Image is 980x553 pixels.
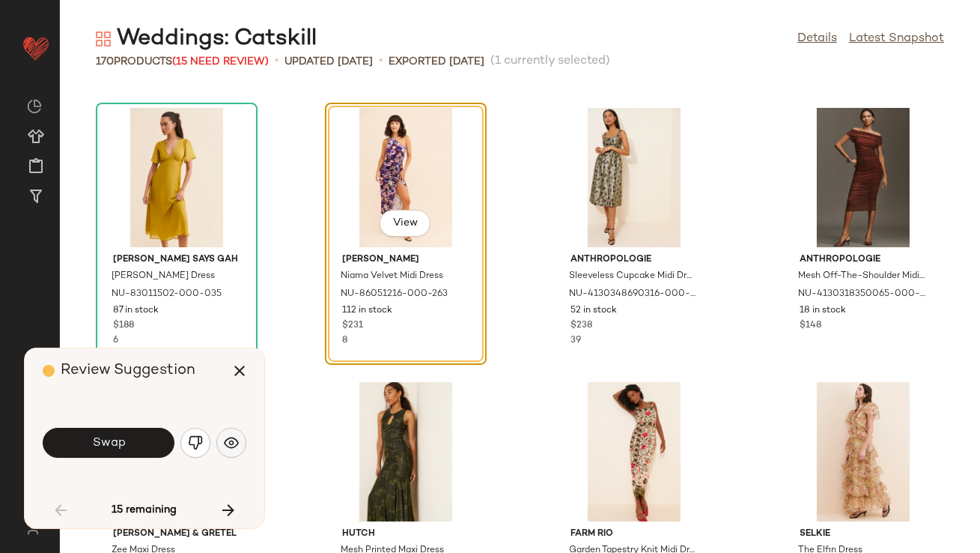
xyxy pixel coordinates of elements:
img: svg%3e [188,435,203,450]
span: 52 in stock [570,304,617,318]
span: Sleeveless Cupcake Midi Dress [569,270,696,283]
span: NU-83011502-000-035 [112,288,222,301]
a: Details [797,30,837,48]
span: 15 remaining [112,504,177,517]
span: Review Suggestion [61,363,195,378]
img: 88697982_211_b [788,382,939,522]
span: $238 [570,319,592,333]
span: 18 in stock [800,304,846,318]
span: Swap [91,436,125,450]
img: 103233144_037_b [330,382,481,522]
img: svg%3e [96,31,111,46]
span: 170 [96,56,114,67]
span: NU-4130318350065-000-061 [798,288,925,301]
span: Selkie [800,528,927,541]
span: 6 [113,336,118,345]
span: 39 [570,336,581,345]
span: Niama Velvet Midi Dress [341,270,443,283]
span: [PERSON_NAME] Dress [112,270,215,283]
span: NU-4130348690316-000-030 [569,288,696,301]
span: [PERSON_NAME] Says Gah [113,253,240,267]
button: View [380,210,430,237]
span: Anthropologie [570,253,698,267]
img: 97301220_000_b [559,382,710,522]
img: svg%3e [224,435,239,450]
img: 86051216_263_b [330,108,481,247]
span: NU-86051216-000-263 [341,288,448,301]
div: Products [96,54,269,70]
img: heart_red.DM2ytmEG.svg [21,33,51,63]
button: Swap [43,428,174,458]
span: • [379,52,383,70]
span: [PERSON_NAME] & Gretel [113,528,240,541]
span: $188 [113,319,134,333]
img: 83011502_035_b [101,108,252,247]
div: Weddings: Catskill [96,24,317,54]
span: Anthropologie [800,253,927,267]
span: Farm Rio [570,528,698,541]
a: Latest Snapshot [849,30,944,48]
span: 87 in stock [113,304,159,318]
p: Exported [DATE] [389,54,484,70]
span: (1 currently selected) [490,52,610,70]
img: svg%3e [18,523,47,535]
span: View [392,217,418,229]
span: Mesh Off-The-Shoulder Midi Dress [798,270,925,283]
span: (15 Need Review) [172,56,269,67]
p: updated [DATE] [284,54,373,70]
img: svg%3e [27,99,42,114]
span: • [275,52,279,70]
img: 4130348690316_030_b [559,108,710,247]
img: 4130318350065_061_b [788,108,939,247]
span: Hutch [342,528,469,541]
span: $148 [800,319,821,333]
